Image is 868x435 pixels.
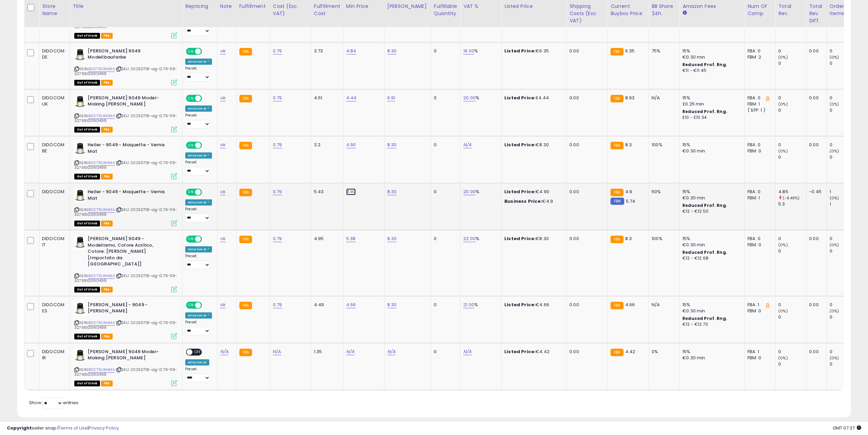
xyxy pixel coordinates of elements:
a: B0079UKHMA [88,113,115,119]
a: ok [220,141,226,148]
div: Shipping Costs (Exc. VAT) [569,3,605,24]
div: 0 [434,236,455,242]
span: | SKU: 20250718-olg-0.79-119-3279510090499 [74,207,177,217]
b: Listed Price: [504,95,536,101]
div: [PERSON_NAME] [387,3,428,10]
div: 0.00 [569,95,602,101]
a: 21.00 [463,301,474,308]
div: 5.3 [778,201,806,207]
div: Num of Comp. [747,3,772,17]
div: FBA: 0 [747,189,770,195]
span: ON [187,302,195,308]
b: Reduced Prof. Rng. [682,109,727,114]
div: 3.73 [314,48,338,54]
div: ASIN: [74,95,177,132]
span: OFF [201,96,212,101]
div: 1 [830,201,857,207]
div: Repricing [185,3,214,10]
small: FBA [611,236,623,243]
div: % [463,236,496,242]
div: VAT % [463,3,499,10]
div: 15% [682,236,739,242]
div: €4.42 [504,349,561,355]
span: All listings that are currently out of stock and unavailable for purchase on Amazon [74,33,100,39]
small: FBA [611,142,623,149]
small: FBA [239,302,252,309]
div: 0 [434,189,455,195]
div: DIDOCOM ES [42,302,64,314]
span: All listings that are currently out of stock and unavailable for purchase on Amazon [74,174,100,179]
span: All listings that are currently out of stock and unavailable for purchase on Amazon [74,334,100,339]
div: Preset: [185,66,212,82]
div: Title [73,3,179,10]
div: 0 [434,349,455,355]
div: Amazon AI [185,359,209,365]
div: 0 [830,314,857,320]
b: Reduced Prof. Rng. [682,62,727,67]
div: BB Share 24h. [652,3,677,17]
div: 4.85 [778,189,806,195]
small: (0%) [778,54,788,60]
div: % [463,189,496,195]
b: Reduced Prof. Rng. [682,315,727,321]
div: Amazon AI * [185,105,212,112]
b: Business Price: [504,198,542,204]
div: 0 [830,248,857,254]
b: Heller - 9049 - Maquette - Vernis Mat [88,142,171,156]
div: €0.30 min [682,308,739,314]
div: Preset: [185,20,212,35]
div: 0 [778,95,806,101]
a: 8.30 [387,235,397,242]
span: ON [187,48,195,54]
div: €12 - €12.70 [682,322,739,327]
div: 0 [830,142,857,148]
small: FBA [239,95,252,102]
div: 0.00 [569,142,602,148]
div: 0 [778,154,806,160]
div: FBM: 2 [747,54,770,60]
a: 4.84 [346,48,356,54]
div: FBA: 1 [747,302,770,308]
span: | SKU: 20250718-olg-0.79-119-3279510090499 [74,160,177,170]
span: 5.74 [626,198,636,204]
div: 0 [830,60,857,66]
div: Note [220,3,234,10]
div: €4.9 [504,198,561,204]
img: 41lcesIRhTL._SL40_.jpg [74,142,86,156]
div: 0.00 [809,95,821,101]
span: 4.9 [625,188,632,195]
a: B0079UKHMA [88,160,115,166]
div: ASIN: [74,349,177,385]
a: 4.90 [346,188,356,195]
a: 8.30 [387,301,397,308]
div: 0 [434,142,455,148]
small: FBA [239,349,252,356]
div: 0.00 [809,48,821,54]
div: ASIN: [74,2,177,38]
b: Listed Price: [504,141,536,148]
a: 0.79 [273,188,282,195]
div: Fulfillment Cost [314,3,340,17]
span: ON [187,189,195,195]
div: €0.30 min [682,195,739,201]
span: ON [187,96,195,101]
div: DIDOCOM DE [42,48,64,60]
div: FBM: 0 [747,242,770,248]
div: 0 [778,248,806,254]
span: FBA [101,174,113,179]
div: N/A [652,95,674,101]
small: (0%) [830,54,839,60]
div: Preset: [185,113,212,128]
div: Cost (Exc. VAT) [273,3,308,17]
div: 0 [830,107,857,113]
a: N/A [463,141,471,148]
small: FBA [239,236,252,243]
small: (0%) [830,308,839,314]
small: FBA [239,142,252,149]
img: 41lcesIRhTL._SL40_.jpg [74,189,86,202]
div: 15% [682,48,739,54]
div: 15% [682,95,739,101]
div: 0 [778,349,806,355]
small: (0%) [778,308,788,314]
div: 15% [682,142,739,148]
